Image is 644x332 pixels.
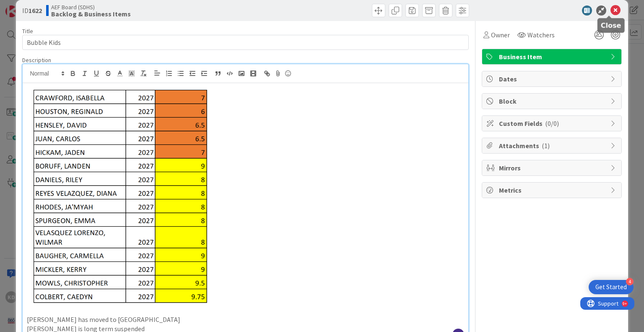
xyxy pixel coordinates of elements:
[22,27,33,35] label: Title
[22,56,51,64] span: Description
[29,6,42,15] b: 1622
[499,118,606,128] span: Custom Fields
[589,280,634,294] div: Open Get Started checklist, remaining modules: 4
[27,85,218,305] img: image.png
[499,185,606,195] span: Metrics
[499,52,606,62] span: Business Item
[595,283,627,291] div: Get Started
[22,35,468,50] input: type card name here...
[542,141,550,150] span: ( 1 )
[42,3,47,10] div: 9+
[491,30,510,40] span: Owner
[499,96,606,106] span: Block
[626,278,634,285] div: 4
[499,163,606,173] span: Mirrors
[22,5,42,16] span: ID
[499,141,606,151] span: Attachments
[601,21,621,29] h5: Close
[18,1,38,11] span: Support
[51,10,131,17] b: Backlog & Business Items
[51,4,131,10] span: AEF Board (SDHS)
[27,315,464,324] p: [PERSON_NAME] has moved to [GEOGRAPHIC_DATA]
[527,30,555,40] span: Watchers
[545,119,559,128] span: ( 0/0 )
[499,74,606,84] span: Dates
